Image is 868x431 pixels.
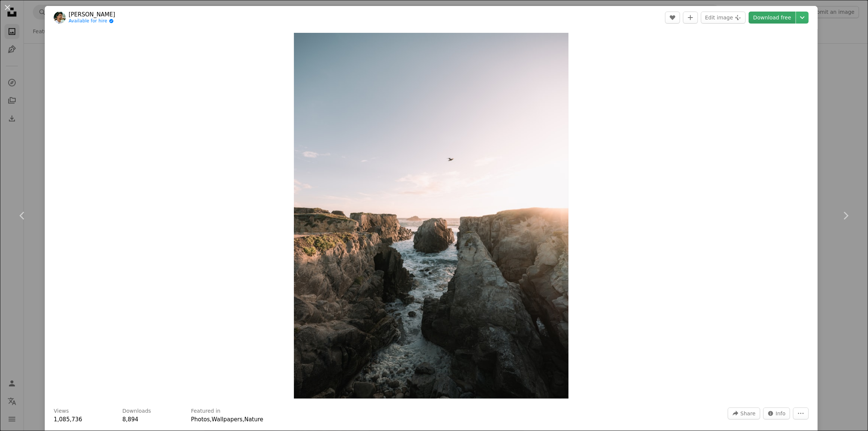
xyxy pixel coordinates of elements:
[122,416,138,423] span: 8,894
[211,416,242,423] a: Wallpapers
[683,12,698,24] button: Add to Collection
[749,12,796,24] a: Download free
[701,12,746,24] button: Edit image
[191,416,210,423] a: Photos
[191,407,220,415] h3: Featured in
[54,407,69,415] h3: Views
[793,407,809,419] button: More Actions
[54,12,66,24] img: Go to Kevin Mueller's profile
[796,12,809,24] button: Choose download size
[122,407,151,415] h3: Downloads
[665,12,680,24] button: Like
[242,416,244,423] span: ,
[294,33,568,399] button: Zoom in on this image
[823,180,868,252] a: Next
[740,408,755,419] span: Share
[54,416,82,423] span: 1,085,736
[776,408,786,419] span: Info
[69,11,115,18] a: [PERSON_NAME]
[69,18,115,24] a: Available for hire
[210,416,212,423] span: ,
[728,407,760,419] button: Share this image
[763,407,790,419] button: Stats about this image
[294,33,568,399] img: Rocky coastline with waves crashing at sunset.
[244,416,263,423] a: Nature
